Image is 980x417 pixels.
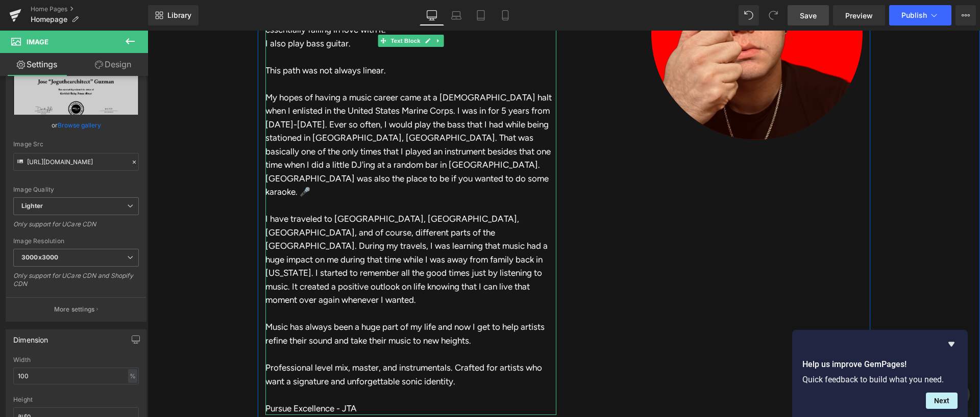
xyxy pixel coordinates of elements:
span: [GEOGRAPHIC_DATA] was also the place to be if you wanted to do some karaoke. 🎤 [118,143,401,167]
b: 3000x3000 [21,253,58,261]
button: Hide survey [945,338,958,350]
a: Expand / Collapse [285,4,296,16]
button: Redo [763,5,783,25]
a: Preview [833,5,885,25]
span: Professional level mix, master, and instrumentals. Crafted for artists who want a signature and u... [118,332,395,356]
span: My hopes of having a music career came at a [DEMOGRAPHIC_DATA] halt when I enlisted in the United... [118,62,404,140]
button: More settings [6,297,146,321]
button: Publish [889,5,951,25]
p: More settings [54,305,95,314]
div: Width [13,356,139,363]
span: Save [800,10,817,21]
div: or [13,120,139,131]
span: Image [27,38,48,46]
span: Preview [845,10,873,21]
div: % [128,369,137,383]
div: Height [13,396,139,403]
a: Design [76,53,150,76]
span: Publish [901,11,927,19]
div: Image Src [13,141,139,148]
button: Next question [926,393,958,409]
span: Music has always been a huge part of my life and now I get to help artists refine their sound and... [118,291,397,315]
div: Only support for UCare CDN and Shopify CDN [13,272,139,295]
p: Pursue Excellence - JTA [118,371,409,385]
span: I have traveled to [GEOGRAPHIC_DATA], [GEOGRAPHIC_DATA], [GEOGRAPHIC_DATA], and of course, differ... [118,183,400,274]
span: This path was not always linear. [118,35,238,45]
span: I also play bass guitar. [118,8,203,18]
div: Only support for UCare CDN [13,220,139,235]
div: Dimension [13,330,48,344]
div: Help us improve GemPages! [802,338,958,409]
h2: Help us improve GemPages! [802,358,958,371]
p: Quick feedback to build what you need. [802,375,958,384]
a: Laptop [444,5,469,25]
input: auto [13,368,139,384]
span: Library [167,11,191,20]
a: Desktop [420,5,444,25]
b: Lighter [21,202,43,210]
span: Text Block [241,4,275,16]
div: Image Quality [13,186,139,193]
a: New Library [148,5,199,25]
button: More [955,5,976,25]
span: Homepage [31,15,67,23]
a: Mobile [493,5,518,25]
input: Link [13,153,139,171]
button: Undo [739,5,759,25]
a: Home Pages [31,5,148,13]
a: Tablet [469,5,493,25]
div: Image Resolution [13,238,139,245]
a: Browse gallery [58,116,101,134]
